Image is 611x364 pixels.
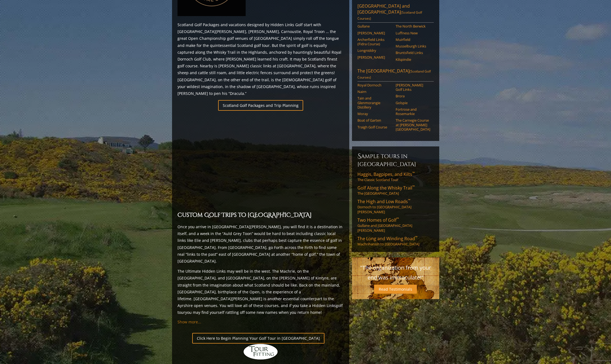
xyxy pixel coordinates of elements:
a: The North Berwick [396,24,430,28]
a: Nairn [357,89,392,94]
p: The Ultimate Hidden Links may well be in the west. The Machrie, on the [GEOGRAPHIC_DATA], and [GE... [177,268,344,316]
a: Golspie [396,101,430,105]
a: The [GEOGRAPHIC_DATA](Scotland Golf Courses) [357,68,434,82]
span: The High and Low Roads [357,198,410,204]
a: Bruntsfield Links [396,50,430,55]
span: (Scotland Golf Courses) [357,69,431,80]
span: (Scotland Golf Courses) [357,10,422,21]
a: The Carnegie Course at [PERSON_NAME][GEOGRAPHIC_DATA] [396,118,430,131]
h2: Custom Golf Trips to [GEOGRAPHIC_DATA] [177,211,344,220]
a: Brora [396,94,430,98]
p: Scotland Golf Packages and vacations designed by Hidden Links Golf start with [GEOGRAPHIC_DATA][P... [177,21,344,97]
sup: ™ [408,198,410,203]
a: Fortrose and Rosemarkie [396,107,430,116]
a: Luffness New [396,31,430,35]
a: Muirfield [396,37,430,42]
sup: ™ [396,216,399,221]
a: Moray [357,112,392,116]
span: Haggis, Bagpipes, and Kilts [357,171,415,177]
sup: ™ [412,184,415,189]
a: Scotland Golf Packages and Trip Planning [218,100,303,111]
a: Two Homes of Golf™Gullane and [GEOGRAPHIC_DATA][PERSON_NAME] [357,217,434,233]
a: Gullane [357,24,392,28]
p: Once you arrive in [GEOGRAPHIC_DATA][PERSON_NAME], you will find it is a destination in itself, a... [177,223,344,264]
span: Two Homes of Golf [357,217,399,223]
a: [PERSON_NAME] Golf Links [396,83,430,92]
img: Hidden Links [243,344,278,360]
a: Kilspindie [396,57,430,62]
a: The Long and Winding Road™Machrihanish to [GEOGRAPHIC_DATA] [357,236,434,246]
a: Haggis, Bagpipes, and Kilts™The Classic Scotland Tour [357,171,434,182]
a: Show more... [177,319,201,324]
a: [PERSON_NAME] [357,55,392,59]
a: Musselburgh Links [396,44,430,48]
a: Read Testimonials [374,285,417,294]
a: Golf Along the Whisky Trail™The [GEOGRAPHIC_DATA] [357,185,434,196]
a: The High and Low Roads™Dornoch to [GEOGRAPHIC_DATA][PERSON_NAME] [357,198,434,214]
p: "The organization from your end was immaculate!" [357,263,434,282]
a: Tain and Glenmorangie Distillery [357,96,392,109]
a: [PERSON_NAME] [357,31,392,35]
a: Click Here to Begin Planning Your Golf Tour in [GEOGRAPHIC_DATA] [192,333,324,344]
sup: ™ [415,235,417,240]
a: Royal Dornoch [357,83,392,87]
a: Archerfield Links (Fidra Course) [357,37,392,46]
span: Golf Along the Whisky Trail [357,185,415,191]
iframe: Sir-Nick-favorite-Open-Rota-Venues [177,114,344,207]
sup: ™ [412,171,415,175]
a: Longniddry [357,48,392,53]
a: golf tour [177,303,343,315]
a: Traigh Golf Course [357,125,392,129]
span: The Long and Winding Road [357,236,417,242]
a: [GEOGRAPHIC_DATA] and [GEOGRAPHIC_DATA](Scotland Golf Courses) [357,3,434,23]
h6: Sample Tours in [GEOGRAPHIC_DATA] [357,152,434,168]
a: Boat of Garten [357,118,392,122]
